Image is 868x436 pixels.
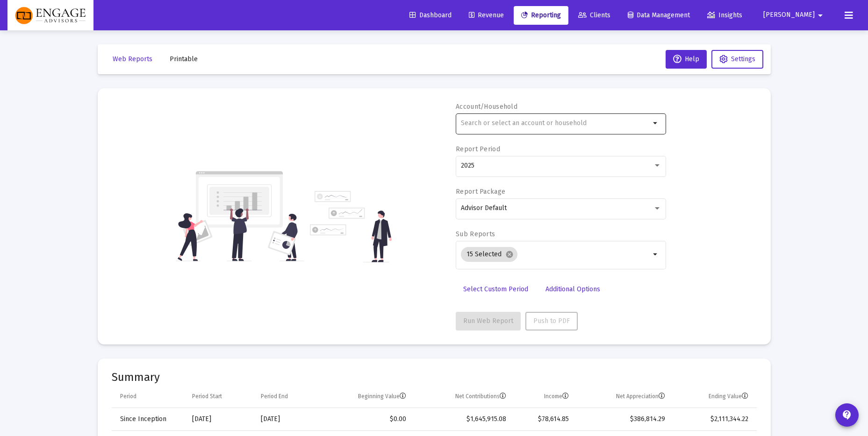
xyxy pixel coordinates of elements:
[261,393,288,400] div: Period End
[578,11,610,19] span: Clients
[310,191,392,262] img: reporting-alt
[105,50,160,69] button: Web Reports
[571,6,618,25] a: Clients
[700,6,750,25] a: Insights
[319,386,413,408] td: Column Beginning Value
[456,312,521,331] button: Run Web Report
[841,409,853,421] mat-icon: contact_support
[319,408,413,430] td: $0.00
[461,247,517,262] mat-chip: 15 Selected
[521,11,561,19] span: Reporting
[513,408,575,430] td: $78,614.85
[456,230,495,238] label: Sub Reports
[513,386,575,408] td: Column Income
[709,393,748,400] div: Ending Value
[112,373,757,382] mat-card-title: Summary
[186,386,254,408] td: Column Period Start
[575,386,672,408] td: Column Net Appreciation
[711,50,763,69] button: Settings
[763,11,815,19] span: [PERSON_NAME]
[176,170,304,262] img: reporting
[456,103,517,111] label: Account/Household
[525,312,578,331] button: Push to PDF
[707,11,742,19] span: Insights
[673,55,699,63] span: Help
[461,6,511,25] a: Revenue
[192,393,222,400] div: Period Start
[112,386,186,408] td: Column Period
[192,415,248,424] div: [DATE]
[505,250,514,259] mat-icon: cancel
[650,118,661,129] mat-icon: arrow_drop_down
[456,188,505,196] label: Report Package
[533,317,570,325] span: Push to PDF
[254,386,319,408] td: Column Period End
[469,11,504,19] span: Revenue
[545,285,600,293] span: Additional Options
[752,6,837,24] button: [PERSON_NAME]
[113,55,152,63] span: Web Reports
[120,393,136,400] div: Period
[544,393,569,400] div: Income
[358,393,406,400] div: Beginning Value
[463,317,513,325] span: Run Web Report
[628,11,690,19] span: Data Management
[672,386,756,408] td: Column Ending Value
[616,393,665,400] div: Net Appreciation
[461,120,650,127] input: Search or select an account or household
[815,6,826,25] mat-icon: arrow_drop_down
[666,50,707,69] button: Help
[514,6,568,25] a: Reporting
[461,204,507,212] span: Advisor Default
[170,55,198,63] span: Printable
[672,408,756,430] td: $2,111,344.22
[402,6,459,25] a: Dashboard
[261,415,313,424] div: [DATE]
[409,11,452,19] span: Dashboard
[413,408,513,430] td: $1,645,915.08
[731,55,755,63] span: Settings
[162,50,205,69] button: Printable
[413,386,513,408] td: Column Net Contributions
[14,6,86,25] img: Dashboard
[620,6,697,25] a: Data Management
[461,245,650,264] mat-chip-list: Selection
[455,393,506,400] div: Net Contributions
[456,145,500,153] label: Report Period
[463,285,528,293] span: Select Custom Period
[650,249,661,260] mat-icon: arrow_drop_down
[461,162,474,169] span: 2025
[575,408,672,430] td: $386,814.29
[112,408,186,430] td: Since Inception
